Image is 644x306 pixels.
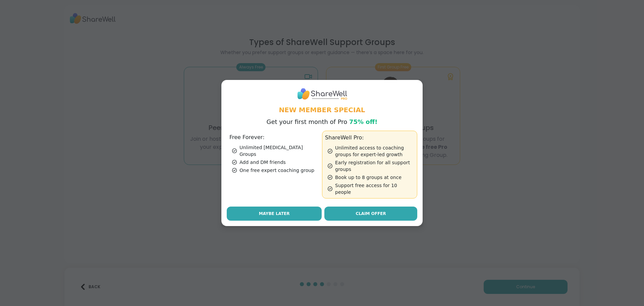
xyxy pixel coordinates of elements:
h1: New Member Special [227,105,417,115]
img: ShareWell Logo [297,85,347,102]
span: 75% off! [349,118,378,125]
span: Claim Offer [356,211,386,217]
div: Add and DM friends [232,159,319,166]
div: Unlimited access to coaching groups for expert-led growth [328,144,414,158]
p: Get your first month of Pro [267,117,378,127]
button: Maybe Later [227,207,322,221]
div: Unlimited [MEDICAL_DATA] Groups [232,144,319,158]
a: Claim Offer [324,207,417,221]
div: Early registration for all support groups [328,159,414,173]
div: One free expert coaching group [232,167,319,174]
div: Support free access for 10 people [328,182,414,195]
h3: ShareWell Pro: [325,134,414,142]
span: Maybe Later [259,211,290,217]
h3: Free Forever: [229,133,319,141]
div: Book up to 8 groups at once [328,174,414,181]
